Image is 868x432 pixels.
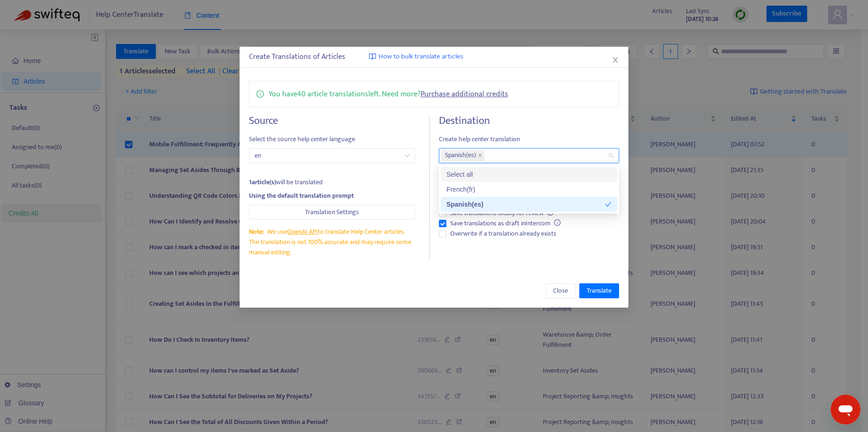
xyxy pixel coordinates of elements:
[610,55,620,65] button: Close
[256,88,264,98] span: info-circle
[612,56,619,64] span: close
[249,134,415,144] span: Select the source help center language
[579,283,619,298] button: Translate
[305,207,359,217] span: Translation Settings
[249,177,276,187] strong: 1 article(s)
[269,88,508,100] p: You have 40 article translations left. Need more?
[249,226,264,237] span: Note:
[446,229,560,239] span: Overwrite if a translation already exists
[249,51,620,63] div: Create Translations of Articles
[249,115,415,127] h4: Source
[553,286,568,296] span: Close
[439,134,619,144] span: Create help center translation
[446,199,605,209] div: Spanish ( es )
[255,149,409,163] span: en
[421,88,508,101] a: Purchase additional credits
[554,219,561,226] span: info-circle
[369,51,463,62] a: How to bulk translate articles
[446,184,612,194] div: French ( fr )
[379,51,463,62] span: How to bulk translate articles
[439,115,619,127] h4: Destination
[546,283,576,298] button: Close
[446,169,612,180] div: Select all
[287,226,318,237] a: OpenAI API
[831,395,861,425] iframe: Button to launch messaging window
[249,191,415,201] div: Using the default translation prompt
[249,177,415,187] div: will be translated
[478,153,482,158] span: close
[605,201,612,208] span: check
[369,53,376,60] img: image-link
[446,218,565,229] span: Save translations as draft in Intercom
[249,227,415,258] div: We use to translate Help Center articles. The translation is not 100% accurate and may require so...
[587,286,612,296] span: Translate
[249,205,415,220] button: Translation Settings
[441,167,617,182] div: Select all
[445,150,476,161] span: Spanish ( es )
